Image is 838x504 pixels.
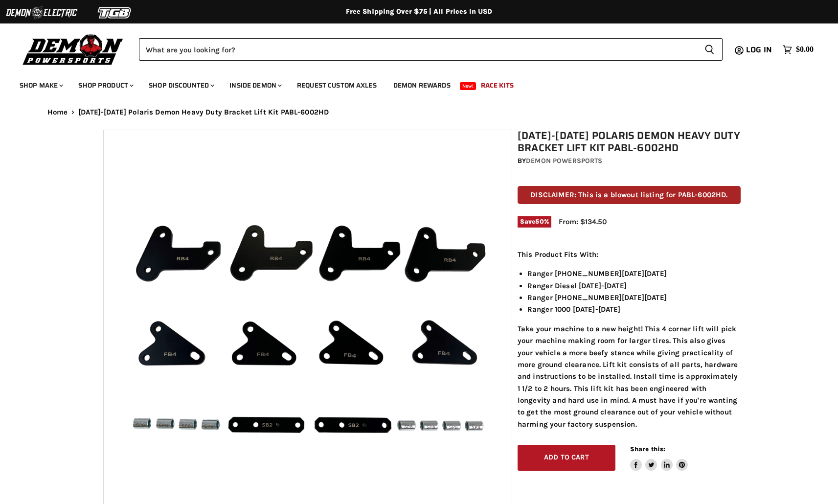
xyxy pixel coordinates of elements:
input: Search [139,38,697,61]
li: Ranger Diesel [DATE]-[DATE] [527,280,741,292]
nav: Breadcrumbs [28,108,811,116]
span: Share this: [630,445,665,453]
span: Save % [518,216,551,227]
a: Shop Product [71,75,139,95]
ul: Main menu [12,71,811,95]
h1: [DATE]-[DATE] Polaris Demon Heavy Duty Bracket Lift Kit PABL-6002HD [518,130,741,154]
a: Inside Demon [222,75,288,95]
a: Demon Powersports [526,157,602,165]
a: Shop Discounted [141,75,220,95]
div: Free Shipping Over $75 | All Prices In USD [28,7,811,16]
a: Log in [742,46,778,54]
a: Race Kits [474,75,521,95]
span: $0.00 [796,45,814,54]
button: Search [697,38,723,61]
img: Demon Powersports [20,32,127,67]
button: Add to cart [518,445,615,471]
img: TGB Logo 2 [78,3,152,22]
span: Add to cart [544,453,589,461]
li: Ranger [PHONE_NUMBER][DATE][DATE] [527,292,741,303]
span: From: $134.50 [559,217,607,226]
a: Request Custom Axles [290,75,384,95]
span: [DATE]-[DATE] Polaris Demon Heavy Duty Bracket Lift Kit PABL-6002HD [78,108,329,116]
a: Home [47,108,68,116]
div: by [518,156,741,166]
p: This Product Fits With: [518,249,741,260]
li: Ranger 1000 [DATE]-[DATE] [527,303,741,315]
span: Log in [746,44,772,56]
a: Demon Rewards [386,75,458,95]
div: Take your machine to a new height! This 4 corner lift will pick your machine making room for larg... [518,249,741,430]
form: Product [139,38,723,61]
span: New! [460,82,476,90]
li: Ranger [PHONE_NUMBER][DATE][DATE] [527,268,741,279]
img: Demon Electric Logo 2 [5,3,78,22]
span: 50 [535,218,544,225]
aside: Share this: [630,445,688,471]
p: DISCLAIMER: This is a blowout listing for PABL-6002HD. [518,186,741,204]
a: $0.00 [778,43,818,57]
a: Shop Make [12,75,69,95]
